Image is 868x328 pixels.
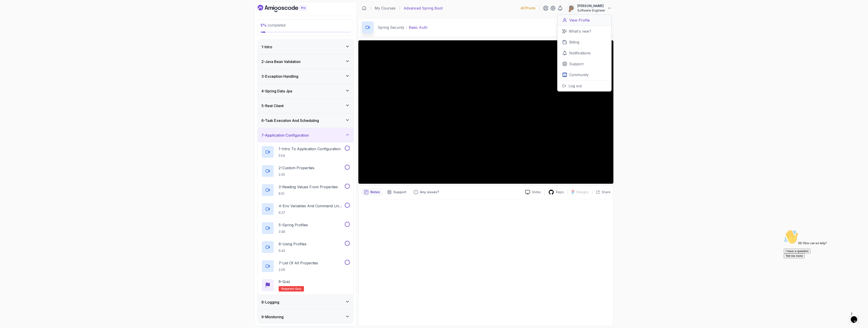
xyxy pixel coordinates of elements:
[261,222,350,234] button: 5-Spring Profiles3:48
[261,203,350,215] button: 4-Env Variables And Command Line Arguments6:37
[261,146,350,158] button: 1-Intro To Application Configuration5:54
[569,72,589,77] p: Community
[258,113,353,128] button: 6-Task Execution And Scheduling
[2,2,83,30] div: 👋Hi! How can we help?I have a questionTell me more
[404,5,443,11] p: Advanced Spring Boot
[393,190,406,194] p: Support
[279,146,341,152] p: 1 - Intro To Application Configuration
[279,184,338,190] p: 3 - Reading Values From Properties
[279,222,308,228] p: 5 - Spring Profiles
[420,190,439,194] p: Any issues?
[261,314,284,320] h3: 9 - Monitoring
[602,190,610,194] p: Share
[557,26,611,37] a: What's new?
[545,189,568,195] a: Repo
[569,29,591,34] p: What's new?
[261,279,350,292] button: 8-QuizRequired-quiz
[261,165,350,177] button: 2-Custom Properties2:30
[569,61,583,67] p: Support
[567,4,575,12] img: user profile image
[557,58,611,69] a: Support
[258,99,353,113] button: 5-Rest Client
[261,184,350,196] button: 3-Reading Values From Properties8:51
[362,6,366,10] a: Dashboard
[557,15,611,26] a: View Profile
[279,191,338,196] p: 8:51
[258,310,353,324] button: 9-Monitoring
[260,23,285,27] span: completed
[2,14,45,17] span: Hi! How can we help?
[849,310,863,323] iframe: chat widget
[258,295,353,309] button: 8-Logging
[279,210,344,215] p: 6:37
[279,165,314,171] p: 2 - Custom Properties
[567,4,612,13] button: user profile image[PERSON_NAME]Software Engineer
[258,69,353,84] button: 3-Exception Handling
[378,25,404,30] p: Spring Security
[261,133,309,138] h3: 7 - Application Configuration
[370,190,380,194] p: Notes
[295,287,301,291] span: quiz
[261,241,350,253] button: 6-Using Profiles6:43
[375,5,395,11] a: My Courses
[261,88,292,94] h3: 4 - Spring Data Jpa
[261,299,279,305] h3: 8 - Logging
[279,203,344,209] p: 4 - Env Variables And Command Line Arguments
[569,83,582,89] p: Log out
[258,40,353,54] button: 1-Intro
[279,260,318,266] p: 7 - List Of All Properties
[281,287,295,291] span: Required-
[557,80,611,91] button: Log out
[556,190,564,194] p: Repo
[361,188,383,196] button: notes button
[279,229,308,234] p: 3:48
[258,54,353,69] button: 2-Java Bean Validation
[279,153,341,158] p: 5:54
[2,21,29,26] button: I have a question
[521,190,545,195] a: Slides
[261,118,319,123] h3: 6 - Task Execution And Scheduling
[569,50,591,56] p: Notifications
[261,44,272,50] h3: 1 - Intro
[261,59,301,64] h3: 2 - Java Bean Validation
[557,48,611,58] a: Notifications
[532,190,541,194] p: Slides
[2,26,23,30] button: Tell me more
[279,241,306,247] p: 6 - Using Profiles
[521,6,535,10] p: 457 Points
[557,69,611,80] a: Community
[409,25,427,30] p: Basic Auth
[261,260,350,273] button: 7-List Of All Properties2:06
[577,8,605,13] p: Software Engineer
[384,188,409,196] button: Support button
[258,84,353,98] button: 4-Spring Data Jpa
[411,188,442,196] button: Feedback button
[576,190,588,194] p: Designs
[592,190,610,194] button: Share
[261,103,284,109] h3: 5 - Rest Client
[569,17,590,23] p: View Profile
[260,23,267,27] span: 5 %
[358,40,613,184] iframe: 3 - Basic Auth
[258,5,317,12] a: Dashboard
[2,2,16,16] img: :wave:
[279,172,314,177] p: 2:30
[258,128,353,142] button: 7-Application Configuration
[261,74,298,79] h3: 3 - Exception Handling
[279,268,318,272] p: 2:06
[557,37,611,48] a: Billing
[569,39,579,45] p: Billing
[782,228,863,308] iframe: chat widget
[279,279,290,284] p: 8 - Quiz
[279,248,306,253] p: 6:43
[577,4,605,8] p: [PERSON_NAME]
